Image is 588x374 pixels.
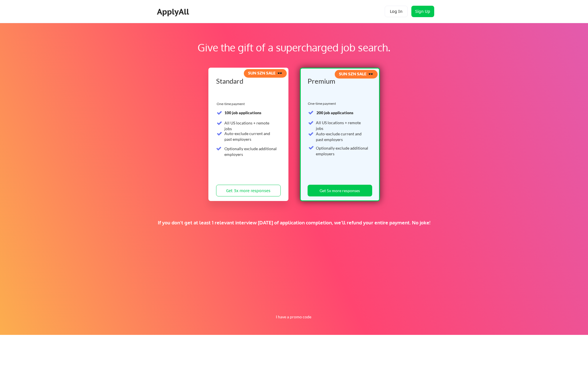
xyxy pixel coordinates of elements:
[224,131,277,142] div: Auto-exclude current and past employers
[217,102,246,106] div: One-time payment
[248,71,282,75] strong: SUN SZN SALE 🕶️
[224,146,277,157] div: Optionally exclude additional employers
[411,6,434,17] button: Sign Up
[316,131,369,142] div: Auto-exclude current and past employers
[273,313,315,320] button: I have a promo code
[308,185,372,196] button: Get 5x more responses
[157,7,191,17] div: ApplyAll
[216,185,281,196] button: Get 3x more responses
[316,120,369,131] div: All US locations + remote jobs
[224,110,261,115] strong: 100 job applications
[385,6,408,17] button: Log In
[308,101,338,106] div: One-time payment
[37,40,551,55] div: Give the gift of a supercharged job search.
[316,145,369,156] div: Optionally exclude additional employers
[316,110,353,115] strong: 200 job applications
[308,78,370,85] div: Premium
[216,78,279,85] div: Standard
[339,71,373,76] strong: SUN SZN SALE 🕶️
[224,120,277,131] div: All US locations + remote jobs
[99,220,489,226] div: If you don't get at least 1 relevant interview [DATE] of application completion, we'll refund you...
